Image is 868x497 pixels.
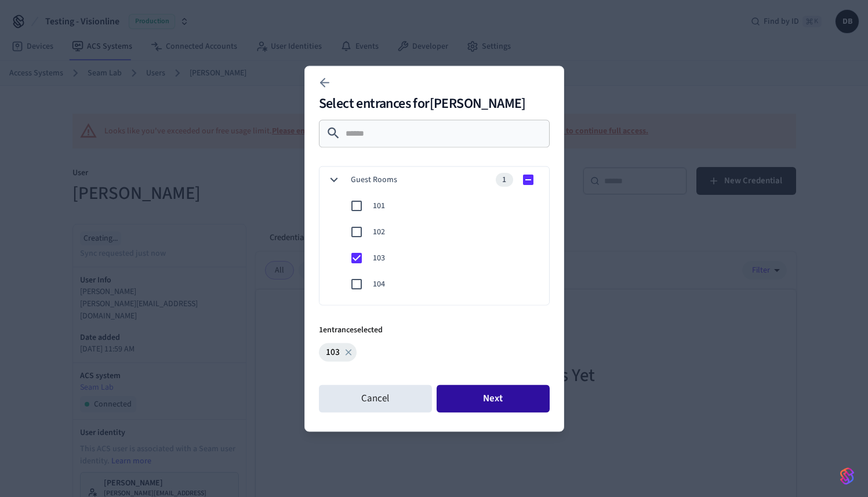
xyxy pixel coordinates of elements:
[373,252,540,264] span: 103
[319,384,432,412] button: Cancel
[351,173,496,186] span: Guest Rooms
[373,226,540,238] span: 102
[315,193,549,219] div: 101
[840,467,854,485] img: SeamLogoGradient.69752ec5.svg
[373,199,540,212] span: 101
[315,297,549,323] div: 105
[315,219,549,245] div: 102
[319,345,347,359] span: 103
[315,245,549,271] div: 103
[319,343,357,361] div: 103
[319,96,550,110] h2: Select entrances for [PERSON_NAME]
[497,173,511,186] span: 1
[315,166,549,193] div: Guest Rooms1
[315,271,549,297] div: 104
[373,304,540,316] span: 105
[437,384,550,412] button: Next
[319,324,550,336] p: 1 entrance selected
[373,278,540,290] span: 104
